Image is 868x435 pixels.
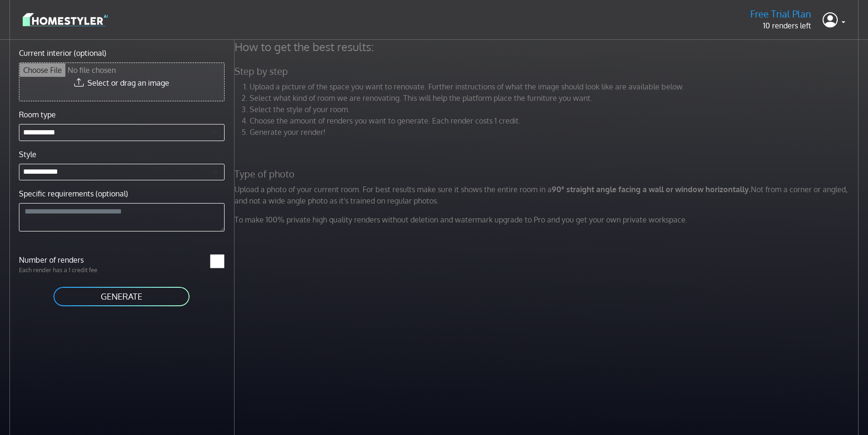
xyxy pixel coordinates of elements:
[19,149,36,160] label: Style
[229,40,867,54] h4: How to get the best results:
[19,109,56,120] label: Room type
[250,81,861,92] li: Upload a picture of the space you want to renovate. Further instructions of what the image should...
[19,47,106,59] label: Current interior (optional)
[750,20,811,31] p: 10 renders left
[19,188,128,199] label: Specific requirements (optional)
[250,126,861,138] li: Generate your render!
[229,168,867,180] h5: Type of photo
[229,184,867,206] p: Upload a photo of your current room. For best results make sure it shows the entire room in a Not...
[250,104,861,115] li: Select the style of your room.
[23,11,108,28] img: logo-3de290ba35641baa71223ecac5eacb59cb85b4c7fdf211dc9aaecaaee71ea2f8.svg
[250,92,861,104] li: Select what kind of room we are renovating. This will help the platform place the furniture you w...
[552,185,751,194] strong: 90° straight angle facing a wall or window horizontally.
[750,8,811,20] h5: Free Trial Plan
[229,65,867,77] h5: Step by step
[229,214,867,225] p: To make 100% private high quality renders without deletion and watermark upgrade to Pro and you g...
[13,254,122,266] label: Number of renders
[250,115,861,126] li: Choose the amount of renders you want to generate. Each render costs 1 credit.
[52,286,191,307] button: GENERATE
[13,266,122,275] p: Each render has a 1 credit fee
